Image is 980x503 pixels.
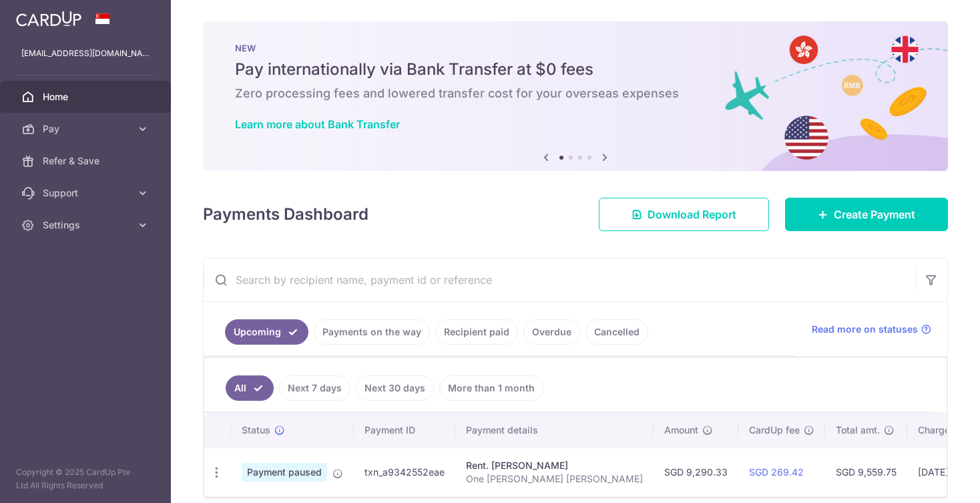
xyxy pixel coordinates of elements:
[43,122,131,136] span: Pay
[354,448,455,496] td: txn_a9342552eae
[466,472,643,486] p: One [PERSON_NAME] [PERSON_NAME]
[439,375,543,401] a: More than 1 month
[242,424,270,437] span: Status
[834,206,915,222] span: Create Payment
[235,86,916,102] h6: Zero processing fees and lowered transfer cost for your overseas expenses
[226,375,274,401] a: All
[235,118,400,131] a: Learn more about Bank Transfer
[43,186,131,200] span: Support
[204,259,915,301] input: Search by recipient name, payment id or reference
[812,323,918,336] span: Read more on statuses
[225,319,308,345] a: Upcoming
[21,47,150,60] p: [EMAIL_ADDRESS][DOMAIN_NAME]
[523,319,580,345] a: Overdue
[242,463,327,482] span: Payment paused
[749,424,800,437] span: CardUp fee
[235,43,916,53] p: NEW
[918,424,973,437] span: Charge date
[825,448,907,496] td: SGD 9,559.75
[203,21,948,171] img: Bank transfer banner
[648,206,736,222] span: Download Report
[785,198,948,231] a: Create Payment
[455,413,654,448] th: Payment details
[749,466,804,478] a: SGD 269.42
[43,218,131,232] span: Settings
[836,424,880,437] span: Total amt.
[354,413,455,448] th: Payment ID
[466,459,643,472] div: Rent. [PERSON_NAME]
[812,323,931,336] a: Read more on statuses
[599,198,769,231] a: Download Report
[235,59,916,80] h5: Pay internationally via Bank Transfer at $0 fees
[16,11,81,27] img: CardUp
[585,319,648,345] a: Cancelled
[314,319,430,345] a: Payments on the way
[654,448,738,496] td: SGD 9,290.33
[203,202,369,226] h4: Payments Dashboard
[43,154,131,168] span: Refer & Save
[435,319,518,345] a: Recipient paid
[356,375,434,401] a: Next 30 days
[43,90,131,104] span: Home
[279,375,350,401] a: Next 7 days
[664,424,698,437] span: Amount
